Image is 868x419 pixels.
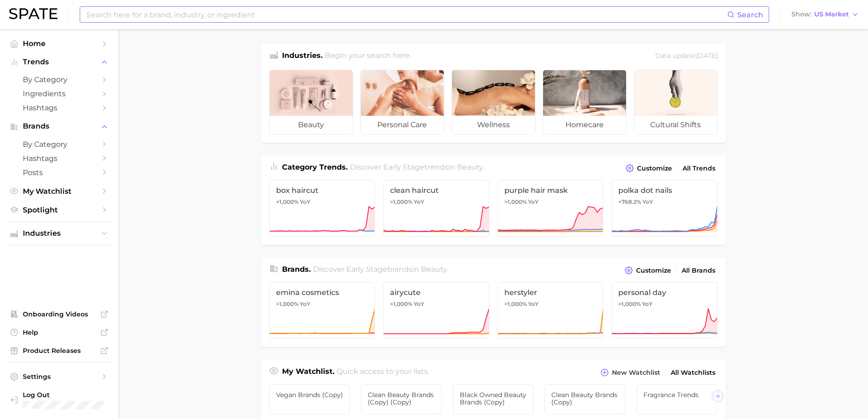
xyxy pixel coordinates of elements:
span: Spotlight [23,206,96,214]
span: Posts [23,168,96,177]
a: airycute>1,000% YoY [383,282,489,339]
a: wellness [452,70,535,134]
span: Search [737,10,763,19]
span: YoY [300,198,310,206]
span: Help [23,328,96,336]
span: All Watchlists [671,369,715,377]
span: homecare [543,116,626,134]
span: personal care [361,116,444,134]
span: Industries [23,229,96,238]
button: New Watchlist [598,366,662,379]
a: by Category [7,137,111,151]
a: Clean Beauty Brands (copy) [544,384,626,414]
span: All Brands [682,267,715,274]
span: vegan brands (copy) [276,391,344,398]
a: Posts [7,166,111,180]
span: purple hair mask [504,186,597,195]
span: Onboarding Videos [23,310,96,318]
a: All Trends [680,162,718,175]
span: polka dot nails [618,186,711,195]
span: airycute [390,288,483,297]
span: Settings [23,372,96,381]
button: Scroll Right [712,390,724,402]
span: YoY [414,300,424,308]
span: Clean Beauty Brands (copy) (copy) [368,391,435,406]
span: Black Owned Beauty Brands (copy) [460,391,527,406]
span: YoY [642,198,653,206]
span: beauty [421,265,447,274]
img: SPATE [9,8,57,19]
span: >1,000% [276,300,298,307]
span: YoY [414,198,424,206]
a: Home [7,36,111,51]
button: Brands [7,119,111,133]
span: herstyler [504,288,597,297]
span: Hashtags [23,103,96,112]
a: by Category [7,72,111,87]
span: Customize [637,165,672,172]
span: by Category [23,75,96,84]
span: My Watchlist [23,187,96,196]
a: Clean Beauty Brands (copy) (copy) [361,384,442,414]
a: Black Owned Beauty Brands (copy) [453,384,534,414]
h2: Quick access to your lists. [337,366,429,379]
a: clean haircut>1,000% YoY [383,180,489,237]
span: New Watchlist [612,369,660,377]
span: beauty [270,116,353,134]
span: Fragrance Trends [643,391,711,398]
span: Log Out [23,391,125,399]
span: Customize [636,267,671,274]
span: Hashtags [23,154,96,163]
span: clean haircut [390,186,483,195]
a: Help [7,326,111,339]
a: All Watchlists [668,367,718,379]
a: personal day>1,000% YoY [611,282,718,339]
a: Spotlight [7,203,111,217]
a: All Brands [679,264,718,277]
button: Industries [7,227,111,240]
span: >1,000% [504,300,527,307]
span: >1,000% [390,300,412,307]
span: wellness [452,116,535,134]
div: Data update: [DATE] [655,50,718,62]
a: Log out. Currently logged in with e-mail jenine.guerriero@givaudan.com. [7,388,111,412]
a: box haircut>1,000% YoY [269,180,375,237]
span: >1,000% [618,300,641,307]
span: by Category [23,140,96,149]
span: YoY [300,300,310,308]
h2: Begin your search here. [325,50,411,62]
a: Hashtags [7,151,111,166]
a: emina cosmetics>1,000% YoY [269,282,375,339]
span: Brands [23,122,96,130]
span: >1,000% [276,198,298,205]
span: >1,000% [504,198,527,205]
span: personal day [618,288,711,297]
h1: My Watchlist. [282,366,334,379]
span: YoY [642,300,652,308]
span: Discover Early Stage brands in . [313,265,448,274]
a: beauty [269,70,353,134]
button: Customize [623,162,674,175]
span: YoY [528,300,539,308]
a: Ingredients [7,87,111,101]
a: vegan brands (copy) [269,384,350,414]
span: Show [791,12,812,17]
a: homecare [543,70,627,134]
span: Category Trends . [282,163,348,171]
a: Hashtags [7,101,111,115]
a: Settings [7,370,111,383]
a: My Watchlist [7,184,111,198]
span: Ingredients [23,89,96,98]
span: emina cosmetics [276,288,369,297]
span: All Trends [683,165,715,172]
span: +768.2% [618,198,641,205]
input: Search here for a brand, industry, or ingredient [86,7,727,22]
span: Brands . [282,265,311,274]
span: Clean Beauty Brands (copy) [551,391,619,406]
h1: Industries. [282,50,323,62]
a: cultural shifts [634,70,718,134]
span: US Market [814,12,849,17]
span: beauty [457,163,483,171]
span: box haircut [276,186,369,195]
span: YoY [528,198,539,206]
